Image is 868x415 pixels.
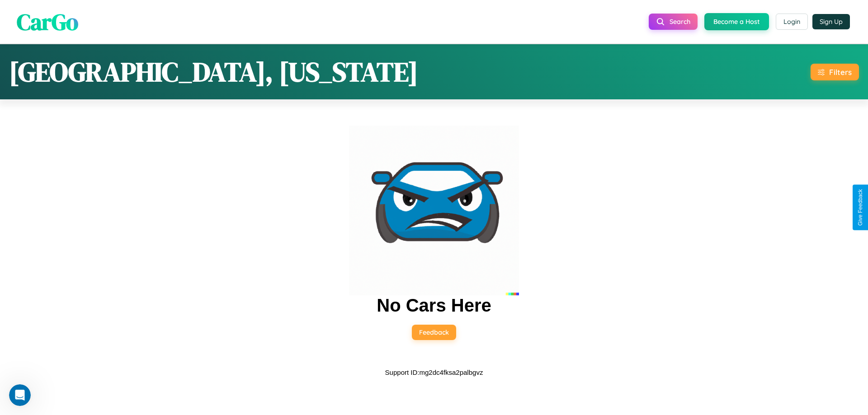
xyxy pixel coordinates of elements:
button: Sign Up [812,14,850,29]
h2: No Cars Here [377,295,491,316]
img: car [349,126,519,295]
div: Filters [829,67,852,77]
span: CarGo [17,6,78,37]
div: Give Feedback [857,189,863,226]
button: Filters [811,64,859,80]
span: Search [670,18,690,26]
button: Feedback [412,325,456,340]
button: Search [649,14,698,30]
iframe: Intercom live chat [9,384,31,406]
button: Become a Host [704,13,769,30]
p: Support ID: mg2dc4fksa2palbgvz [385,366,483,378]
h1: [GEOGRAPHIC_DATA], [US_STATE] [9,53,418,90]
button: Login [776,14,808,30]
